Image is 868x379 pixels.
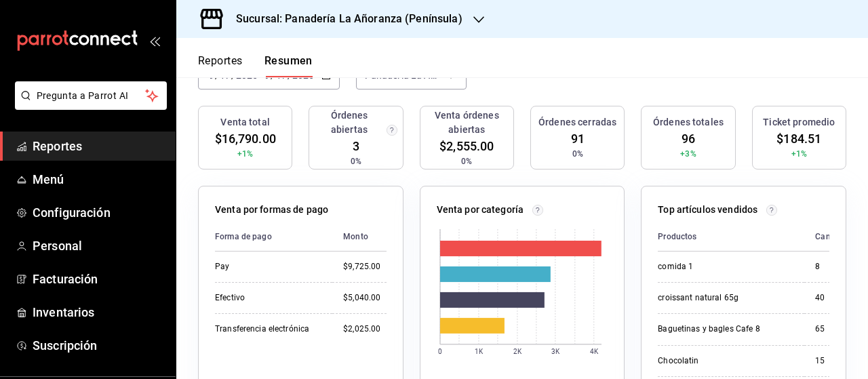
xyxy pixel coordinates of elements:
[37,89,146,103] span: Pregunta a Parrot AI
[438,348,442,355] text: 0
[776,129,821,148] span: $184.51
[33,170,165,188] span: Menú
[815,292,850,304] div: 40
[572,148,583,160] span: 0%
[225,11,462,27] h3: Sucursal: Panadería La Añoranza (Península)
[461,155,472,167] span: 0%
[264,54,313,77] button: Resumen
[353,137,359,155] span: 3
[215,261,321,273] div: Pay
[215,323,321,335] div: Transferencia electrónica
[33,203,165,222] span: Configuración
[351,155,361,167] span: 0%
[538,115,616,129] h3: Órdenes cerradas
[33,137,165,155] span: Reportes
[215,203,328,217] p: Venta por formas de pago
[658,292,793,304] div: croissant natural 65g
[658,261,793,273] div: comida 1
[343,323,386,335] div: $2,025.00
[437,203,524,217] p: Venta por categoría
[513,348,522,355] text: 2K
[149,35,160,46] button: open_drawer_menu
[215,292,321,304] div: Efectivo
[215,222,332,252] th: Forma de pago
[658,222,804,252] th: Productos
[439,137,494,155] span: $2,555.00
[15,81,167,110] button: Pregunta a Parrot AI
[220,115,269,129] h3: Venta total
[815,261,850,273] div: 8
[198,54,243,77] button: Reportes
[680,148,696,160] span: +3%
[804,222,861,252] th: Cantidad
[658,323,793,335] div: Baguetinas y bagles Cafe 8
[791,148,807,160] span: +1%
[33,303,165,321] span: Inventarios
[653,115,724,129] h3: Órdenes totales
[315,108,383,137] h3: Órdenes abiertas
[815,323,850,335] div: 65
[332,222,386,252] th: Monto
[426,108,508,137] h3: Venta órdenes abiertas
[763,115,835,129] h3: Ticket promedio
[237,148,253,160] span: +1%
[33,336,165,355] span: Suscripción
[33,237,165,255] span: Personal
[343,292,386,304] div: $5,040.00
[658,203,757,217] p: Top artículos vendidos
[198,54,313,77] div: navigation tabs
[590,348,599,355] text: 4K
[571,129,585,148] span: 91
[215,129,276,148] span: $16,790.00
[343,261,386,273] div: $9,725.00
[658,355,793,367] div: Chocolatin
[9,98,167,113] a: Pregunta a Parrot AI
[815,355,850,367] div: 15
[682,129,695,148] span: 96
[33,270,165,288] span: Facturación
[475,348,484,355] text: 1K
[551,348,560,355] text: 3K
